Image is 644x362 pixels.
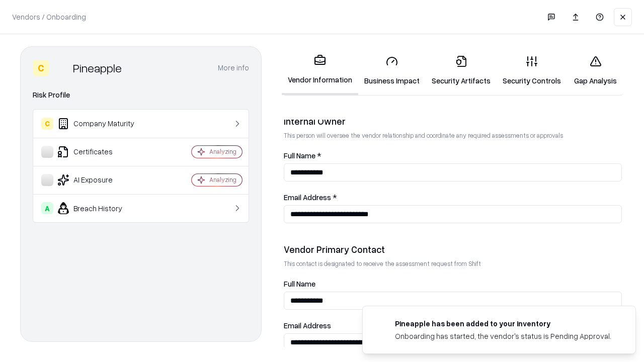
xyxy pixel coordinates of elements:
div: Vendor Primary Contact [284,243,622,255]
p: This contact is designated to receive the assessment request from Shift [284,259,622,268]
p: Vendors / Onboarding [12,12,86,22]
div: C [33,60,49,76]
a: Vendor Information [282,46,358,95]
div: Onboarding has started, the vendor's status is Pending Approval. [395,331,611,341]
a: Gap Analysis [567,47,624,94]
img: pineappleenergy.com [375,318,387,330]
div: AI Exposure [41,174,162,186]
div: Internal Owner [284,115,622,127]
div: Certificates [41,146,162,158]
div: A [41,202,53,214]
label: Email Address [284,322,622,329]
a: Security Artifacts [426,47,497,94]
label: Full Name * [284,152,622,159]
div: Breach History [41,202,162,214]
div: Company Maturity [41,118,162,130]
label: Email Address * [284,194,622,201]
p: This person will oversee the vendor relationship and coordinate any required assessments or appro... [284,131,622,140]
div: C [41,118,53,130]
div: Risk Profile [33,89,249,101]
label: Full Name [284,280,622,288]
div: Analyzing [209,175,236,184]
img: Pineapple [53,60,69,76]
div: Pineapple [73,60,122,76]
div: Analyzing [209,147,236,156]
div: Pineapple has been added to your inventory [395,318,611,329]
a: Security Controls [497,47,567,94]
button: More info [218,59,249,77]
a: Business Impact [358,47,426,94]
